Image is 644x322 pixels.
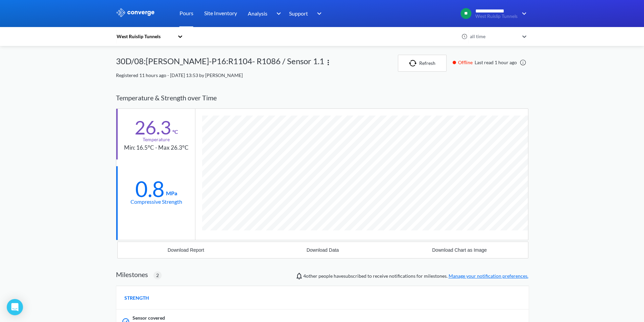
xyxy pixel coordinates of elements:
div: Last read 1 hour ago [449,59,528,66]
span: Lakshan, Justin Elliott, Sudharshan Sivarajah, Thulasiram Baheerathan [303,273,317,279]
a: Manage your notification preferences. [449,273,528,279]
div: Open Intercom Messenger [7,299,23,315]
div: Temperature [143,136,170,143]
div: 0.8 [135,180,165,197]
div: Download Chart as Image [432,247,487,253]
img: logo_ewhite.svg [116,8,155,17]
img: downArrow.svg [518,9,528,18]
img: downArrow.svg [313,9,324,18]
span: Sensor covered [133,314,165,322]
span: Registered 11 hours ago - [DATE] 13:53 by [PERSON_NAME] [116,72,243,78]
span: West Ruislip Tunnels [475,14,518,19]
div: Download Data [307,247,339,253]
button: Refresh [398,55,447,72]
img: notifications-icon.svg [295,272,303,280]
button: Download Chart as Image [391,242,528,258]
span: Support [289,9,308,18]
img: more.svg [324,58,332,67]
img: icon-refresh.svg [409,60,419,67]
div: 30D/08:[PERSON_NAME]-P16:R1104- R1086 / Sensor 1.1 [116,55,324,72]
span: STRENGTH [124,294,149,302]
div: West Ruislip Tunnels [116,33,174,40]
div: Compressive Strength [130,197,182,206]
div: all time [468,33,519,40]
div: Temperature & Strength over Time [116,87,528,108]
div: Download Report [168,247,204,253]
h2: Milestones [116,270,148,278]
img: icon-clock.svg [461,33,468,40]
div: 26.3 [135,119,171,136]
div: Min: 16.5°C - Max 26.3°C [124,143,189,152]
button: Download Data [254,242,391,258]
img: downArrow.svg [272,9,283,18]
span: Analysis [248,9,267,18]
span: 2 [156,272,159,279]
button: Download Report [118,242,255,258]
span: Offline [458,59,475,66]
span: people have subscribed to receive notifications for milestones. [303,272,528,280]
